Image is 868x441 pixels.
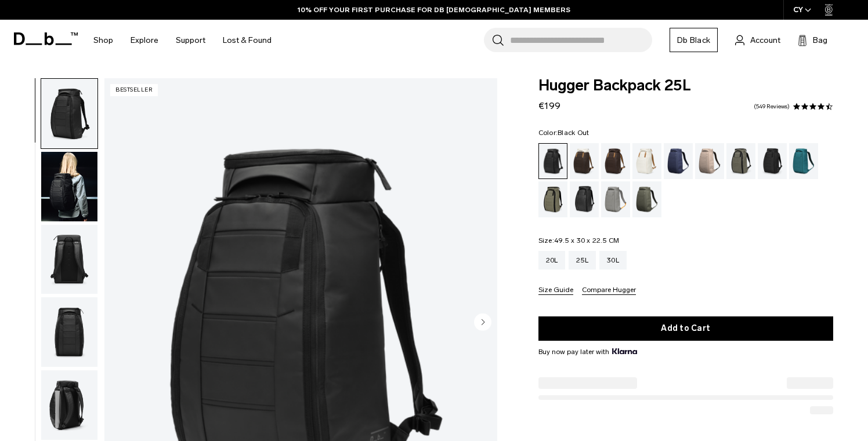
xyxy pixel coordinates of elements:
[41,297,98,367] button: Hugger Backpack 25L Black Out
[789,143,818,179] a: Midnight Teal
[601,181,630,217] a: Sand Grey
[726,143,755,179] a: Forest Green
[538,316,833,341] button: Add to Cart
[474,313,491,333] button: Next slide
[131,20,158,61] a: Explore
[695,143,724,179] a: Fogbow Beige
[41,152,97,221] img: Hugger Backpack 25L Black Out
[632,181,661,217] a: Moss Green
[41,151,98,222] button: Hugger Backpack 25L Black Out
[538,78,833,93] span: Hugger Backpack 25L
[41,370,98,440] button: Hugger Backpack 25L Black Out
[538,347,637,357] span: Buy now pay later with
[176,20,205,61] a: Support
[599,251,627,269] a: 30L
[538,181,567,217] a: Mash Green
[93,20,113,61] a: Shop
[41,79,97,148] img: Hugger Backpack 25L Black Out
[758,143,787,179] a: Charcoal Grey
[41,370,97,440] img: Hugger Backpack 25L Black Out
[664,143,693,179] a: Blue Hour
[750,34,780,46] span: Account
[85,20,280,61] nav: Main Navigation
[298,5,570,15] a: 10% OFF YOUR FIRST PURCHASE FOR DB [DEMOGRAPHIC_DATA] MEMBERS
[538,100,560,111] span: €199
[601,143,630,179] a: Espresso
[569,251,596,269] a: 25L
[670,28,718,52] a: Db Black
[110,84,158,96] p: Bestseller
[538,237,620,244] legend: Size:
[538,286,573,295] button: Size Guide
[798,33,827,47] button: Bag
[570,143,599,179] a: Cappuccino
[41,225,97,294] img: Hugger Backpack 25L Black Out
[612,348,637,354] img: {"height" => 20, "alt" => "Klarna"}
[813,34,827,46] span: Bag
[558,129,589,137] span: Black Out
[554,236,620,245] span: 49.5 x 30 x 22.5 CM
[538,251,566,269] a: 20L
[41,224,98,295] button: Hugger Backpack 25L Black Out
[538,143,567,179] a: Black Out
[41,78,98,149] button: Hugger Backpack 25L Black Out
[582,286,636,295] button: Compare Hugger
[41,297,97,367] img: Hugger Backpack 25L Black Out
[735,33,780,47] a: Account
[538,129,589,136] legend: Color:
[754,104,790,110] a: 549 reviews
[223,20,272,61] a: Lost & Found
[570,181,599,217] a: Reflective Black
[632,143,661,179] a: Oatmilk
